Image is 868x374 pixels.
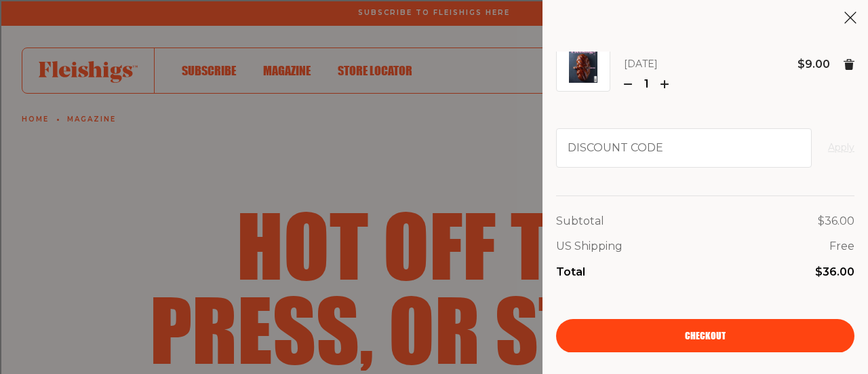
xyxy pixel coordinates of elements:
div: Move To ... [5,30,863,42]
div: Options [5,54,863,67]
p: Free [829,238,854,255]
p: $36.00 [815,263,854,281]
div: Sort New > Old [5,18,863,30]
div: Sort A > Z [5,5,863,18]
p: [DATE] [624,56,715,73]
p: $36.00 [818,212,854,230]
div: Rename [5,79,863,91]
div: Delete [5,42,863,54]
p: $9.00 [797,56,830,73]
p: Subtotal [556,212,604,230]
button: Apply [828,140,854,156]
p: 1 [637,75,655,93]
div: Sign out [5,67,863,79]
input: Discount code [556,128,812,168]
p: US Shipping [556,238,623,255]
p: Total [556,263,585,281]
div: Move To ... [5,91,863,103]
img: Magazine No 42 Image [569,46,597,83]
